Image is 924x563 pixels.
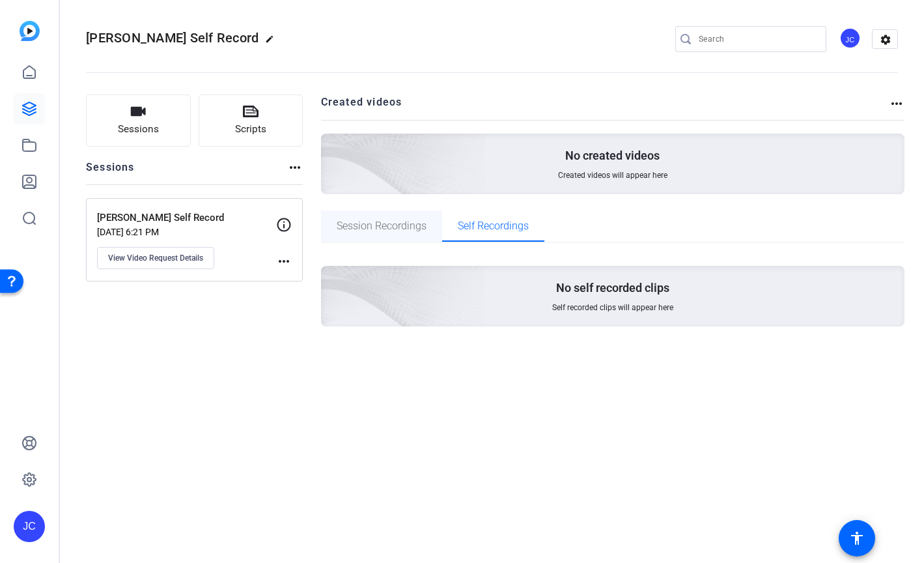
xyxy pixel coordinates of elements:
span: Sessions [118,122,159,137]
button: View Video Request Details [97,247,214,269]
mat-icon: accessibility [849,530,865,546]
mat-icon: more_horiz [276,253,292,269]
mat-icon: more_horiz [287,160,303,175]
mat-icon: settings [873,30,899,50]
img: blue-gradient.svg [20,21,40,41]
input: Search [699,31,816,47]
span: Session Recordings [337,221,427,231]
button: Scripts [199,94,303,147]
mat-icon: more_horiz [889,96,904,111]
mat-icon: edit [265,35,281,50]
span: Self recorded clips will appear here [552,302,673,313]
h2: Sessions [86,160,135,184]
span: Self Recordings [458,221,529,231]
div: JC [14,511,45,542]
span: View Video Request Details [108,253,203,263]
ngx-avatar: JC Carr [839,27,862,50]
p: No created videos [565,148,660,164]
span: Created videos will appear here [558,170,667,180]
img: Creted videos background [175,5,486,287]
button: Sessions [86,94,191,147]
span: Scripts [235,122,266,137]
h2: Created videos [321,94,889,120]
p: [PERSON_NAME] Self Record [97,210,276,225]
p: [DATE] 6:21 PM [97,227,276,237]
div: JC [839,27,861,49]
img: Creted videos background [175,137,486,420]
p: No self recorded clips [556,280,669,296]
span: [PERSON_NAME] Self Record [86,30,259,46]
